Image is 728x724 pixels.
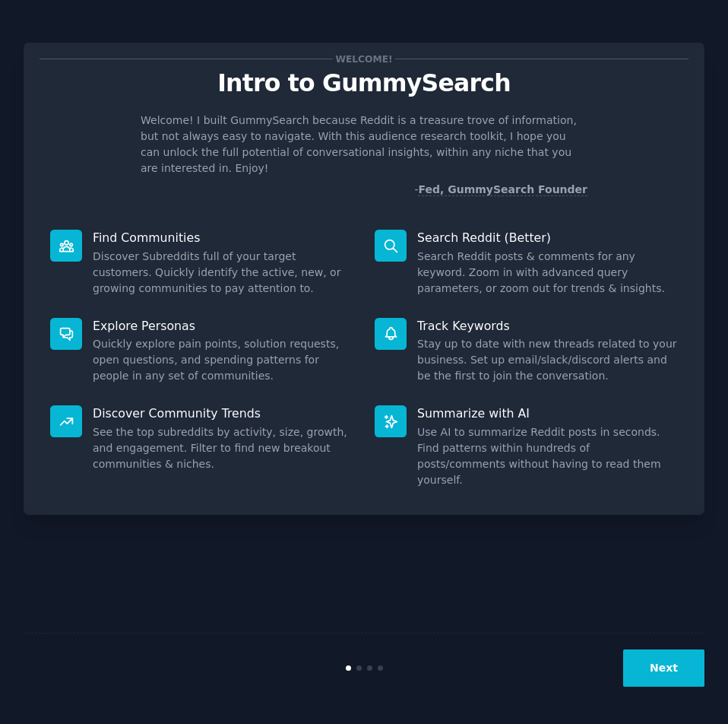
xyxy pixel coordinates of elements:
p: Track Keywords [417,318,678,334]
p: Intro to GummySearch [40,70,688,97]
button: Next [623,649,704,687]
dd: Use AI to summarize Reddit posts in seconds. Find patterns within hundreds of posts/comments with... [417,424,678,488]
p: Summarize with AI [417,405,678,421]
dd: Stay up to date with new threads related to your business. Set up email/slack/discord alerts and ... [417,336,678,384]
dd: See the top subreddits by activity, size, growth, and engagement. Filter to find new breakout com... [93,424,353,472]
a: Fed, GummySearch Founder [418,183,587,196]
p: Find Communities [93,230,353,246]
dd: Search Reddit posts & comments for any keyword. Zoom in with advanced query parameters, or zoom o... [417,249,678,297]
p: Search Reddit (Better) [417,230,678,246]
p: Welcome! I built GummySearch because Reddit is a treasure trove of information, but not always ea... [141,113,587,176]
span: Welcome! [333,51,395,67]
dd: Quickly explore pain points, solution requests, open questions, and spending patterns for people ... [93,336,353,384]
p: Explore Personas [93,318,353,334]
div: - [414,182,587,198]
p: Discover Community Trends [93,405,353,421]
dd: Discover Subreddits full of your target customers. Quickly identify the active, new, or growing c... [93,249,353,297]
